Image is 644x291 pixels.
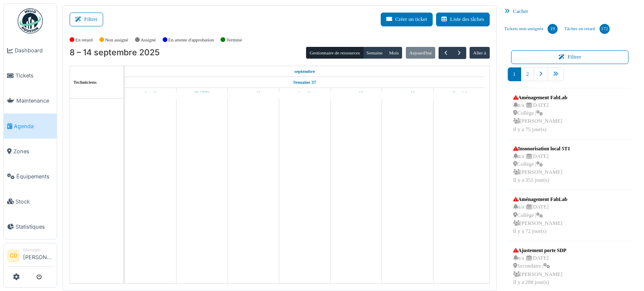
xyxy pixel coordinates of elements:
[16,97,53,105] span: Maintenance
[508,67,521,81] a: 1
[511,50,629,64] button: Filtrer
[513,101,568,134] div: n/a | [DATE] Collège | [PERSON_NAME] Il y a 75 jour(s)
[501,18,561,40] a: Tickets non-assignés
[15,46,53,54] span: Dashboard
[73,80,97,85] span: Techniciens
[141,36,156,44] label: Assigné
[548,24,558,34] div: 19
[13,147,53,155] span: Zones
[508,67,632,88] nav: pager
[4,189,57,214] a: Stock
[513,152,570,185] div: n/a | [DATE] Collège | [PERSON_NAME] Il y a 355 jour(s)
[291,77,318,88] a: Semaine 37
[4,139,57,164] a: Zones
[226,36,242,44] label: Terminé
[4,113,57,139] a: Agenda
[513,145,570,152] div: Insonorisation local 5T1
[168,36,214,44] label: En attente d'approbation
[386,47,402,59] button: Mois
[511,143,572,187] a: Insonorisation local 5T1 n/a |[DATE] Collège | [PERSON_NAME]Il y a 355 jour(s)
[398,88,417,98] a: 13 septembre 2025
[16,198,53,206] span: Stock
[4,88,57,113] a: Maintenance
[449,88,468,98] a: 14 septembre 2025
[511,193,570,237] a: Aménagement FabLab n/a |[DATE] Collège | [PERSON_NAME]Il y a 72 jour(s)
[561,18,613,40] a: Tâches en retard
[347,88,366,98] a: 12 septembre 2025
[23,247,53,253] div: Manager
[501,5,639,18] div: Cacher
[4,214,57,239] a: Statistiques
[75,36,93,44] label: En retard
[292,66,317,77] a: 8 septembre 2025
[470,47,489,59] button: Aller à
[4,38,57,63] a: Dashboard
[143,88,158,98] a: 8 septembre 2025
[16,223,53,231] span: Statistiques
[452,47,466,59] button: Suivant
[23,247,53,265] li: [PERSON_NAME]
[513,254,566,286] div: n/a | [DATE] Secondaire | [PERSON_NAME] Il y a 288 jour(s)
[70,48,160,58] h2: 8 – 14 septembre 2025
[513,94,568,101] div: Aménagement FabLab
[7,250,20,262] li: CD
[18,8,43,33] img: Badge_color-CXgf-gQk.svg
[436,13,490,26] button: Liste des tâches
[296,88,313,98] a: 11 septembre 2025
[513,247,566,254] div: Ajustement porte SDP
[14,122,53,130] span: Agenda
[244,88,263,98] a: 10 septembre 2025
[439,47,452,59] button: Précédent
[70,13,103,26] button: Filtrer
[363,47,386,59] button: Semaine
[7,247,53,267] a: CD Manager[PERSON_NAME]
[192,88,212,98] a: 9 septembre 2025
[513,196,568,203] div: Aménagement FabLab
[511,92,570,136] a: Aménagement FabLab n/a |[DATE] Collège | [PERSON_NAME]Il y a 75 jour(s)
[16,173,53,180] span: Équipements
[4,63,57,88] a: Tickets
[511,245,569,288] a: Ajustement porte SDP n/a |[DATE] Secondaire | [PERSON_NAME]Il y a 288 jour(s)
[513,203,568,235] div: n/a | [DATE] Collège | [PERSON_NAME] Il y a 72 jour(s)
[600,24,610,34] div: 172
[406,47,435,59] button: Aujourd'hui
[306,47,363,59] button: Gestionnaire de ressources
[521,67,534,81] a: 2
[105,36,128,44] label: Non assigné
[4,164,57,189] a: Équipements
[381,13,433,26] button: Créer un ticket
[16,72,53,80] span: Tickets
